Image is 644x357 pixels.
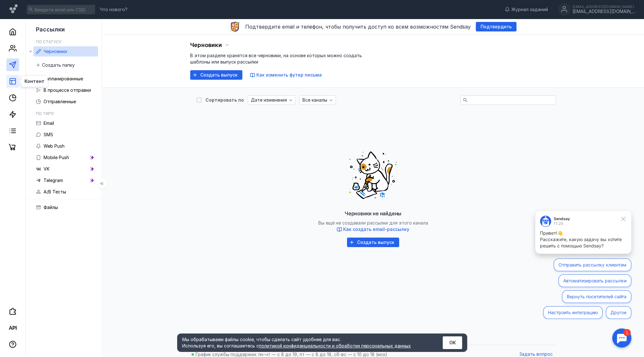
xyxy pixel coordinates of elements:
span: Журнал заданий [511,6,548,13]
span: Подтвердите email и телефон, чтобы получить доступ ко всем возможностям Sendsay [245,24,471,30]
button: Дате изменения [248,95,295,105]
span: SMS [44,132,53,137]
span: Email [44,120,54,126]
span: Контент [24,79,45,84]
span: Черновики [190,42,222,48]
span: Что нового? [100,7,128,12]
span: Отправленные [44,99,76,104]
button: Создать выпуск [190,70,242,80]
div: Sendsay [25,9,41,13]
a: A/B Тесты [33,187,98,197]
p: Привет!👋 [11,22,98,28]
div: Мы обрабатываем файлы cookie, чтобы сделать сайт удобнее для вас. Используя его, вы соглашаетесь c [182,336,427,349]
a: Черновики [33,46,98,57]
span: Web Push [44,143,65,149]
a: Отправленные [33,97,98,107]
p: Расскажите, какую задачу вы хотите решить с помощью Sendsay? [11,28,98,41]
div: 1 [14,4,22,11]
button: Как изменить футер письма [250,72,322,78]
a: политикой конфиденциальности и обработки персональных данных [259,343,411,348]
span: Создать выпуск [200,72,238,78]
span: В процессе отправки [44,87,91,93]
span: Черновики не найдены [345,210,401,217]
button: ОК [443,336,462,349]
button: Вернуть посетителей сайта [33,82,102,95]
span: В этом разделе хранятся все черновики, на основе которых можно создать шаблоны или выпуск рассылки [190,53,362,64]
a: Web Push [33,141,98,151]
div: Сортировать по [205,98,244,102]
span: VK [44,166,50,172]
button: Другое [77,98,102,111]
div: 11:29 [25,14,41,17]
span: Все каналы [302,98,327,103]
div: [EMAIL_ADDRESS][DOMAIN_NAME] [572,5,636,9]
a: VK [33,164,98,174]
h5: По типу [36,111,54,116]
button: Как создать email-рассылку [337,226,409,232]
a: Журнал заданий [502,6,551,13]
span: Как изменить футер письма [256,72,322,77]
span: Запланированные [44,76,83,81]
a: В процессе отправки [33,85,98,95]
a: Файлы [33,202,98,212]
span: Mobile Push [44,155,69,160]
button: Отправить рассылку клиентам [25,51,102,63]
span: Создать папку [42,63,75,68]
button: Настроить интеграцию [14,98,74,111]
button: Автоматизировать рассылки [30,66,102,79]
button: Все каналы [299,95,336,105]
a: Mobile Push [33,152,98,163]
button: Создать папку [33,60,78,70]
span: Telegram [44,178,63,183]
span: Как создать email-рассылку [343,226,409,232]
button: Подтвердить [476,22,516,31]
button: Создать выпуск [347,238,399,247]
a: Что нового? [97,7,131,12]
span: Вы ещё не создавали рассылки для этого канала [318,220,428,232]
h5: По статусу [36,39,61,44]
span: Задать вопрос [519,352,553,357]
span: Создать выпуск [357,240,394,245]
span: Дате изменения [251,98,287,103]
a: Email [33,118,98,128]
a: SMS [33,130,98,140]
a: Telegram [33,175,98,185]
span: Рассылки [36,26,65,33]
div: [EMAIL_ADDRESS][DOMAIN_NAME] [572,9,636,14]
span: Черновики [44,49,67,54]
span: A/B Тесты [44,189,66,194]
input: Введите email или CSID [27,5,95,14]
span: График службы поддержки: пн-чт — с 8 до 19, пт — с 8 до 18, сб-вс — с 10 до 18 (мск) [196,352,387,357]
a: Запланированные [33,74,98,84]
span: Подтвердить [481,24,512,30]
span: Файлы [44,205,58,210]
